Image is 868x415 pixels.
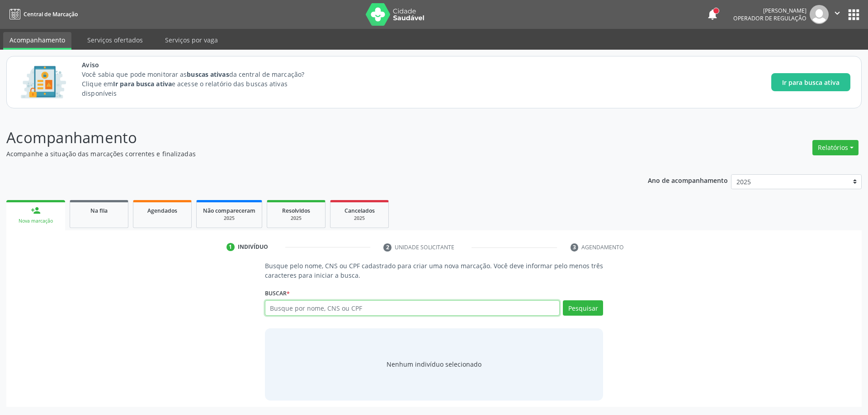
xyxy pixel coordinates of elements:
span: Operador de regulação [733,14,807,22]
div: person_add [31,205,41,215]
span: Cancelados [344,207,375,214]
div: 2025 [274,215,319,222]
div: 2025 [337,215,382,222]
p: Você sabia que pode monitorar as da central de marcação? Clique em e acesse o relatório das busca... [82,70,321,98]
strong: Ir para busca ativa [113,79,172,88]
p: Busque pelo nome, CNS ou CPF cadastrado para criar uma nova marcação. Você deve informar pelo men... [265,261,604,280]
span: Agendados [147,207,177,214]
i:  [832,8,842,18]
label: Buscar [265,286,290,300]
p: Acompanhe a situação das marcações correntes e finalizadas [6,149,605,159]
button:  [829,5,846,24]
strong: buscas ativas [187,70,229,79]
div: [PERSON_NAME] [733,7,807,14]
a: Serviços por vaga [159,32,224,48]
span: Central de Marcação [24,10,78,18]
button: apps [846,7,862,23]
a: Central de Marcação [6,7,78,22]
div: Nova marcação [13,218,59,224]
p: Ano de acompanhamento [648,174,728,186]
span: Resolvidos [282,207,310,214]
button: notifications [706,8,719,21]
span: Ir para busca ativa [782,78,840,87]
div: Indivíduo [238,243,268,251]
div: 1 [226,243,235,251]
button: Ir para busca ativa [771,73,850,91]
span: Aviso [82,60,321,70]
div: 2025 [203,215,255,222]
a: Acompanhamento [3,32,71,50]
button: Relatórios [812,140,859,155]
img: Imagem de CalloutCard [18,62,69,103]
button: Pesquisar [563,300,603,316]
p: Acompanhamento [6,126,605,149]
a: Serviços ofertados [81,32,149,48]
input: Busque por nome, CNS ou CPF [265,300,560,316]
span: Na fila [90,207,108,214]
div: Nenhum indivíduo selecionado [387,359,481,369]
img: img [810,5,829,24]
span: Não compareceram [203,207,255,214]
